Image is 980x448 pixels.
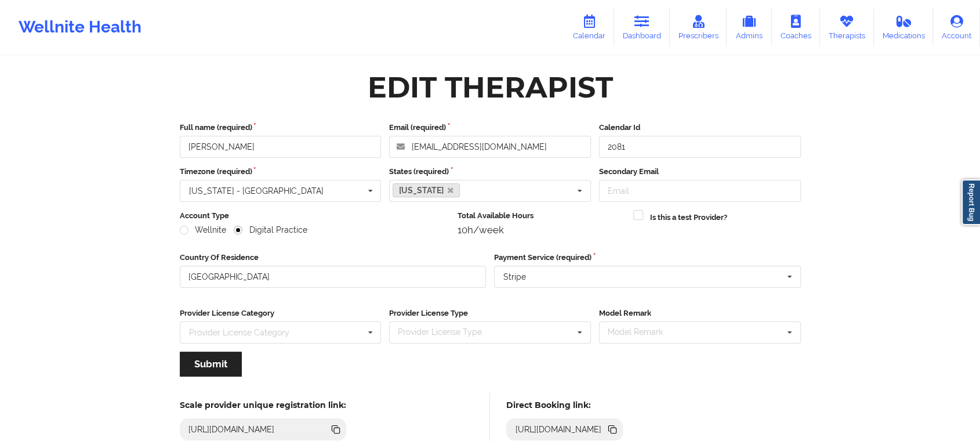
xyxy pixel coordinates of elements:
[820,8,874,46] a: Therapists
[389,122,591,133] label: Email (required)
[389,166,591,178] label: States (required)
[874,8,934,46] a: Medications
[933,8,980,46] a: Account
[961,179,980,225] a: Report Bug
[180,308,382,319] label: Provider License Category
[564,8,614,46] a: Calendar
[180,400,346,410] h5: Scale provider unique registration link:
[180,225,226,235] label: Wellnite
[605,326,680,339] div: Model Remark
[189,328,289,337] div: Provider License Category
[599,136,801,158] input: Calendar Id
[599,308,801,319] label: Model Remark
[234,225,307,235] label: Digital Practice
[510,424,606,435] div: [URL][DOMAIN_NAME]
[727,8,772,46] a: Admins
[189,187,324,195] div: [US_STATE] - [GEOGRAPHIC_DATA]
[395,326,499,339] div: Provider License Type
[180,136,382,158] input: Full name
[180,252,487,263] label: Country Of Residence
[650,212,727,223] label: Is this a test Provider?
[503,273,526,281] div: Stripe
[180,210,450,222] label: Account Type
[180,166,382,178] label: Timezone (required)
[393,183,460,197] a: [US_STATE]
[458,210,625,222] label: Total Available Hours
[494,252,801,263] label: Payment Service (required)
[772,8,820,46] a: Coaches
[599,180,801,202] input: Email
[389,308,591,319] label: Provider License Type
[458,224,625,236] div: 10h/week
[180,352,242,377] button: Submit
[389,136,591,158] input: Email address
[599,122,801,133] label: Calendar Id
[180,122,382,133] label: Full name (required)
[506,400,623,410] h5: Direct Booking link:
[599,166,801,178] label: Secondary Email
[670,8,727,46] a: Prescribers
[368,69,613,106] div: Edit Therapist
[614,8,670,46] a: Dashboard
[184,424,280,435] div: [URL][DOMAIN_NAME]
